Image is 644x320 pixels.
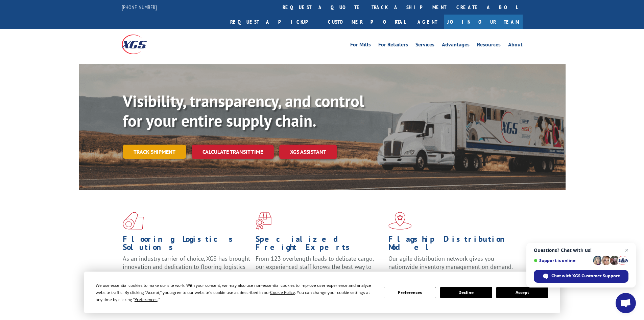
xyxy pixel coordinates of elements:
a: Request a pickup [225,15,323,29]
span: Cookie Policy [270,290,295,295]
a: Resources [477,42,501,49]
a: For Retailers [378,42,408,49]
span: As an industry carrier of choice, XGS has brought innovation and dedication to flooring logistics... [123,255,250,279]
button: Preferences [384,287,436,298]
a: Advantages [442,42,470,49]
a: Agent [411,15,444,29]
h1: Flagship Distribution Model [388,235,516,255]
a: XGS ASSISTANT [279,145,337,159]
img: xgs-icon-focused-on-flooring-red [256,212,271,230]
a: Customer Portal [323,15,411,29]
div: We use essential cookies to make our site work. With your consent, we may also use non-essential ... [96,282,376,303]
a: Services [415,42,434,49]
button: Decline [440,287,492,298]
span: Questions? Chat with us! [534,248,628,253]
span: Support is online [534,258,591,263]
a: [PHONE_NUMBER] [122,4,157,10]
span: Preferences [135,297,158,302]
a: Calculate transit time [192,145,274,159]
img: xgs-icon-total-supply-chain-intelligence-red [123,212,144,230]
a: Track shipment [123,145,186,159]
h1: Specialized Freight Experts [256,235,383,255]
p: From 123 overlength loads to delicate cargo, our experienced staff knows the best way to move you... [256,255,383,285]
span: Chat with XGS Customer Support [534,270,628,283]
img: xgs-icon-flagship-distribution-model-red [388,212,412,230]
span: Chat with XGS Customer Support [551,273,620,279]
div: Cookie Consent Prompt [84,272,560,313]
button: Accept [496,287,548,298]
h1: Flooring Logistics Solutions [123,235,251,255]
b: Visibility, transparency, and control for your entire supply chain. [123,90,364,131]
a: About [508,42,523,49]
a: Join Our Team [444,15,523,29]
a: For Mills [350,42,371,49]
a: Open chat [616,293,636,313]
span: Our agile distribution network gives you nationwide inventory management on demand. [388,255,513,271]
